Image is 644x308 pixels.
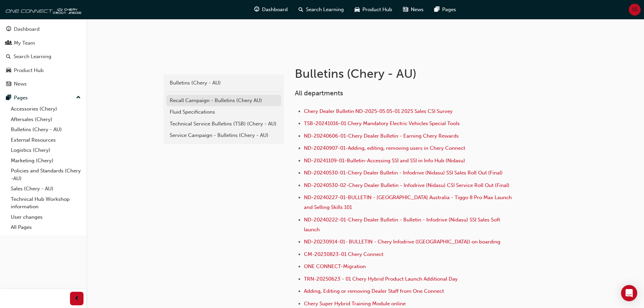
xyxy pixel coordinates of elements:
span: Search Learning [306,6,344,14]
span: search-icon [6,54,11,60]
span: car-icon [355,5,360,14]
h1: Bulletins (Chery - AU) [295,66,517,81]
span: people-icon [6,40,11,46]
button: SS [629,4,641,16]
div: My Team [14,39,35,47]
span: guage-icon [6,26,11,32]
a: news-iconNews [398,3,429,17]
span: search-icon [299,5,303,14]
a: Adding, Editing or removing Dealer Staff from One Connect [304,288,444,294]
a: User changes [8,212,84,222]
a: search-iconSearch Learning [293,3,349,17]
div: News [14,80,27,88]
a: ND-20241109-01-Bulletin-Accessing SSI and SSI in Info Hub (Nidasu) [304,158,465,164]
a: Bulletins (Chery - AU) [8,124,84,135]
a: ND-20240530-01-Chery Dealer Bulletin - Infodrive (Nidasu) SSI Sales Roll Out (Final) [304,170,503,176]
span: guage-icon [254,5,259,14]
a: Logistics (Chery) [8,145,84,156]
a: Dashboard [3,23,84,35]
a: CM-20230823-01 Chery Connect [304,251,383,257]
div: Product Hub [14,67,44,74]
a: pages-iconPages [429,3,461,17]
a: Recall Campaign - Bulletins (Chery AU) [166,95,281,106]
a: My Team [3,37,84,49]
a: Chery Dealer Bulletin ND-2025-05.05-01 2025 Sales CSI Survey [304,108,453,114]
a: ND-20230914-01- BULLETIN - Chery Infodrive ([GEOGRAPHIC_DATA]) on boarding [304,239,500,245]
a: ND-20240606-01-Chery Dealer Bulletin - Earning Chery Rewards [304,133,459,139]
a: Technical Hub Workshop information [8,194,84,212]
span: car-icon [6,68,11,74]
div: Technical Service Bulletins (TSB) (Chery - AU) [170,120,278,128]
a: ND-20240907-01-Adding, editing, removing users in Chery Connect [304,145,465,151]
button: Pages [3,92,84,104]
a: TRN-20250623 - 01 Chery Hybrid Product Launch Additional Day [304,276,458,282]
span: Product Hub [362,6,392,14]
span: prev-icon [74,294,79,303]
a: Product Hub [3,64,84,77]
div: Open Intercom Messenger [621,285,637,301]
span: Dashboard [262,6,288,14]
a: guage-iconDashboard [249,3,293,17]
div: Search Learning [14,53,51,61]
a: Bulletins (Chery - AU) [166,77,281,89]
a: Aftersales (Chery) [8,114,84,125]
div: Pages [14,94,28,102]
a: Marketing (Chery) [8,156,84,166]
a: Fluid Specifications [166,106,281,118]
div: Service Campaign - Bulletins (Chery - AU) [170,132,278,139]
a: Accessories (Chery) [8,104,84,114]
div: Dashboard [14,25,40,33]
a: TSB-20241016-01 Chery Mandatory Electric Vehicles Special Tools [304,120,460,126]
span: pages-icon [6,95,11,101]
div: Fluid Specifications [170,108,278,116]
span: Pages [442,6,456,14]
a: Sales (Chery - AU) [8,184,84,194]
a: ONE CONNECT-Migration [304,263,366,269]
a: car-iconProduct Hub [349,3,398,17]
a: Technical Service Bulletins (TSB) (Chery - AU) [166,118,281,130]
span: pages-icon [434,5,439,14]
a: All Pages [8,222,84,233]
button: DashboardMy TeamSearch LearningProduct HubNews [3,22,84,92]
span: All departments [295,89,343,97]
div: Bulletins (Chery - AU) [170,79,278,87]
img: oneconnect [3,3,81,16]
div: Recall Campaign - Bulletins (Chery AU) [170,97,278,104]
a: External Resources [8,135,84,145]
a: Policies and Standards (Chery -AU) [8,166,84,184]
a: Service Campaign - Bulletins (Chery - AU) [166,129,281,141]
a: ND-20240222-01-Chery Dealer Bulletin - Bulletin - Infodrive (Nidasu) SSI Sales Soft launch [304,217,501,233]
span: News [411,6,424,14]
span: SS [632,6,638,14]
span: news-icon [6,81,11,87]
a: News [3,78,84,90]
a: ND-20240530-02-Chery Dealer Bulletin - Infodrive (Nidasu) CSI Service Roll Out (Final) [304,182,509,188]
a: Search Learning [3,50,84,63]
a: Chery Super Hybrid Training Module online [304,301,406,307]
a: ND-20240227-01-BULLETIN - [GEOGRAPHIC_DATA] Australia - Tiggo 8 Pro Max Launch and Selling Skills... [304,194,513,210]
span: news-icon [403,5,408,14]
span: up-icon [76,93,81,102]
